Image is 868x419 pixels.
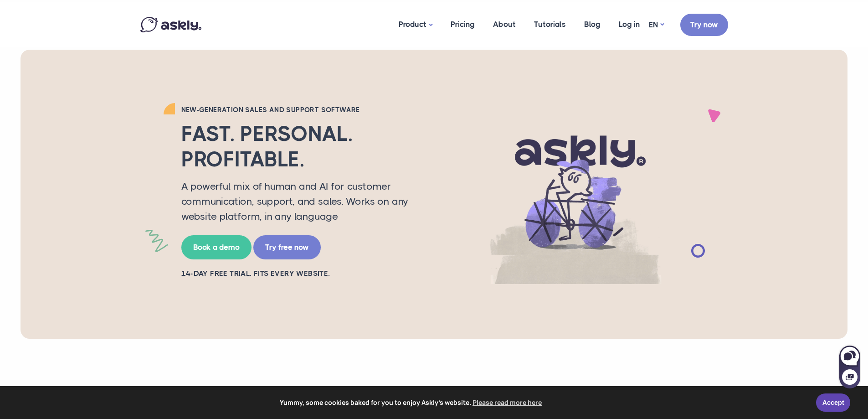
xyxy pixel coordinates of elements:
img: Askly [140,17,201,32]
p: A powerful mix of human and AI for customer communication, support, and sales. Works on any websi... [181,179,418,224]
span: Yummy, some cookies baked for you to enjoy Askly's website. [13,396,810,409]
a: About [484,2,525,47]
a: Product [390,2,442,47]
iframe: Askly chat [838,344,861,389]
a: Tutorials [525,2,575,47]
a: Pricing [442,2,484,47]
a: Accept [816,393,850,412]
a: EN [649,18,664,31]
h2: 14-day free trial. Fits every website. [181,269,418,279]
a: Log in [610,2,649,47]
a: Try now [680,14,728,36]
a: learn more about cookies [471,396,543,409]
img: AI multilingual chat [432,104,719,284]
a: Book a demo [181,235,252,259]
h2: Fast. Personal. Profitable. [181,121,418,171]
a: Blog [575,2,610,47]
h2: New-generation sales and support software [181,105,418,114]
a: Try free now [253,235,321,259]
